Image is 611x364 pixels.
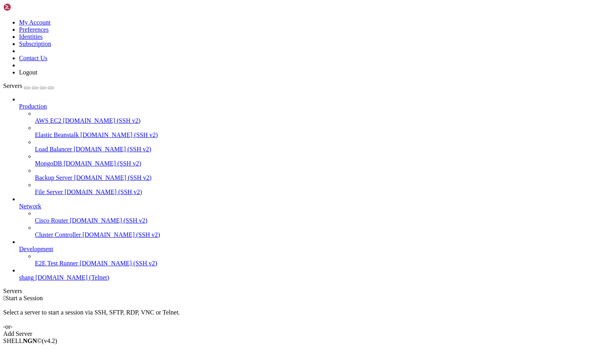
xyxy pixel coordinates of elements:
span: 4.2.0 [42,337,57,344]
img: Shellngn [3,3,49,11]
span: [DOMAIN_NAME] (SSH v2) [82,231,160,238]
span: [DOMAIN_NAME] (SSH v2) [74,146,151,152]
span: [DOMAIN_NAME] (SSH v2) [65,189,142,195]
a: Load Balancer [DOMAIN_NAME] (SSH v2) [35,146,608,153]
a: Servers [3,82,54,89]
span: Production [19,103,47,110]
span: Elastic Beanstalk [35,131,79,138]
li: Cluster Controller [DOMAIN_NAME] (SSH v2) [35,224,608,238]
span: [DOMAIN_NAME] (SSH v2) [70,217,147,224]
a: Development [19,246,608,253]
li: Elastic Beanstalk [DOMAIN_NAME] (SSH v2) [35,124,608,139]
span: [DOMAIN_NAME] (SSH v2) [63,117,141,124]
span: Start a Session [6,295,43,301]
a: Logout [19,69,37,76]
span: [DOMAIN_NAME] (SSH v2) [80,131,158,138]
span: Backup Server [35,174,73,181]
a: Subscription [19,40,51,47]
span: Cisco Router [35,217,68,224]
span: Cluster Controller [35,231,81,238]
a: Cluster Controller [DOMAIN_NAME] (SSH v2) [35,231,608,238]
li: Cisco Router [DOMAIN_NAME] (SSH v2) [35,210,608,224]
a: Elastic Beanstalk [DOMAIN_NAME] (SSH v2) [35,131,608,139]
li: Backup Server [DOMAIN_NAME] (SSH v2) [35,167,608,181]
span: AWS EC2 [35,117,61,124]
span: [DOMAIN_NAME] (SSH v2) [74,174,152,181]
a: Network [19,203,608,210]
span:  [3,295,6,301]
a: Preferences [19,26,49,33]
span: E2E Test Runner [35,260,78,267]
li: MongoDB [DOMAIN_NAME] (SSH v2) [35,153,608,167]
span: File Server [35,189,63,195]
b: NGN [23,337,37,344]
a: MongoDB [DOMAIN_NAME] (SSH v2) [35,160,608,167]
li: File Server [DOMAIN_NAME] (SSH v2) [35,181,608,196]
span: [DOMAIN_NAME] (SSH v2) [63,160,141,167]
a: E2E Test Runner [DOMAIN_NAME] (SSH v2) [35,260,608,267]
div: Select a server to start a session via SSH, SFTP, RDP, VNC or Telnet. -or- [3,302,608,330]
span: Load Balancer [35,146,72,152]
span: Network [19,203,41,210]
a: Production [19,103,608,110]
span: shang [19,274,34,281]
span: MongoDB [35,160,62,167]
span: Development [19,246,53,252]
span: Servers [3,82,22,89]
span: [DOMAIN_NAME] (SSH v2) [80,260,157,267]
span: SHELL © [3,337,57,344]
a: My Account [19,19,51,26]
li: Production [19,96,608,196]
a: AWS EC2 [DOMAIN_NAME] (SSH v2) [35,117,608,124]
a: File Server [DOMAIN_NAME] (SSH v2) [35,189,608,196]
div: Servers [3,288,608,295]
a: Backup Server [DOMAIN_NAME] (SSH v2) [35,174,608,181]
a: Contact Us [19,55,48,61]
li: shang [DOMAIN_NAME] (Telnet) [19,267,608,281]
div: Add Server [3,330,608,337]
li: E2E Test Runner [DOMAIN_NAME] (SSH v2) [35,253,608,267]
span: [DOMAIN_NAME] (Telnet) [35,274,109,281]
li: Network [19,196,608,238]
li: Development [19,238,608,267]
li: Load Balancer [DOMAIN_NAME] (SSH v2) [35,139,608,153]
a: shang [DOMAIN_NAME] (Telnet) [19,274,608,281]
a: Identities [19,33,43,40]
a: Cisco Router [DOMAIN_NAME] (SSH v2) [35,217,608,224]
li: AWS EC2 [DOMAIN_NAME] (SSH v2) [35,110,608,124]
